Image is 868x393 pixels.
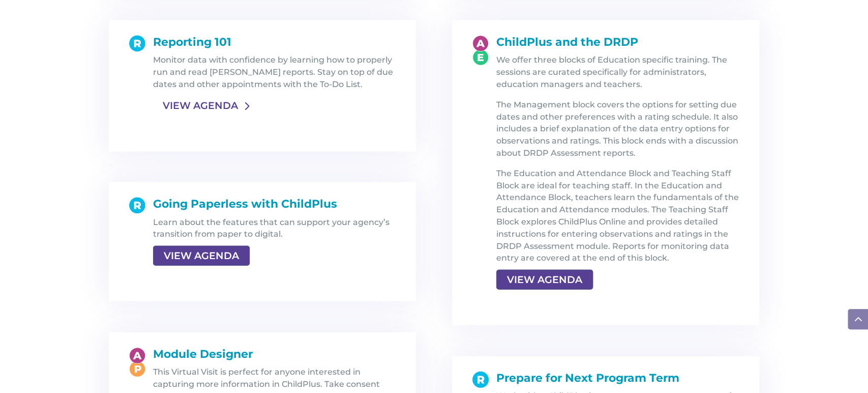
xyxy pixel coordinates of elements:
p: Monitor data with confidence by learning how to properly run and read [PERSON_NAME] reports. Stay... [153,54,396,90]
a: VIEW AGENDA [153,246,250,266]
span: Going Paperless with ChildPlus [153,197,337,211]
p: We offer three blocks of Education specific training. The sessions are curated specifically for a... [496,54,739,98]
span: Prepare for Next Program Term [496,371,679,385]
span: ChildPlus and the DRDP [496,35,638,49]
span: Reporting 101 [153,35,231,49]
p: Learn about the features that can support your agency’s transition from paper to digital. [153,216,396,241]
p: The Education and Attendance Block and Teaching Staff Block are ideal for teaching staff. In the ... [496,167,739,264]
a: VIEW AGENDA [153,97,248,115]
p: The Management block covers the options for setting due dates and other preferences with a rating... [496,99,739,167]
span: Module Designer [153,347,253,361]
a: VIEW AGENDA [496,270,593,290]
